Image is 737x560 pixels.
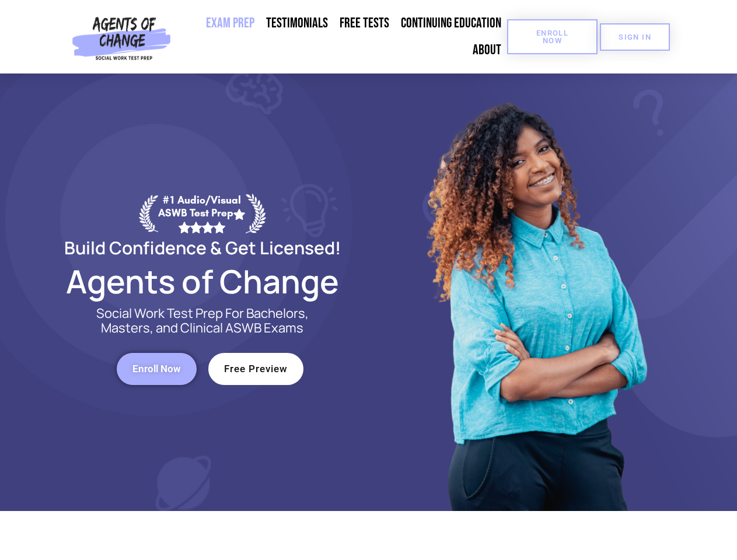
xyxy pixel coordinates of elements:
span: Enroll Now [132,364,181,374]
a: Testimonials [260,10,334,37]
p: Social Work Test Prep For Bachelors, Masters, and Clinical ASWB Exams [83,306,322,335]
h2: Build Confidence & Get Licensed! [36,239,369,256]
img: Website Image 1 (1) [418,73,652,511]
span: Enroll Now [526,29,579,44]
span: SIGN IN [619,33,651,41]
h2: Agents of Change [36,268,369,295]
a: Enroll Now [507,19,598,54]
a: Exam Prep [200,10,260,37]
a: About [467,37,507,64]
nav: Menu [176,10,507,64]
div: #1 Audio/Visual ASWB Test Prep [158,194,246,233]
a: Continuing Education [395,10,507,37]
span: Free Preview [224,364,288,374]
a: Free Tests [334,10,395,37]
a: Enroll Now [117,353,197,385]
a: SIGN IN [600,23,670,51]
a: Free Preview [208,353,303,385]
